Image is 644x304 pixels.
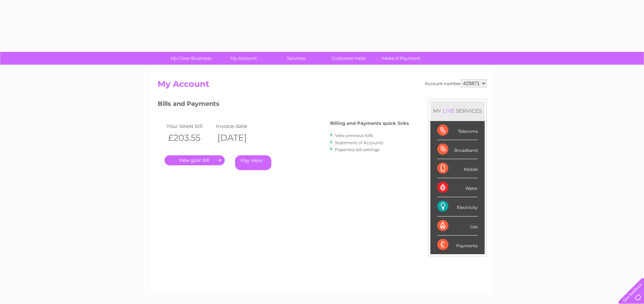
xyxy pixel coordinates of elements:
[214,121,264,131] td: Invoice date
[330,121,409,126] h4: Billing and Payments quick links
[162,52,220,65] a: My Clear Business
[425,79,487,87] div: Account number
[437,197,478,216] div: Electricity
[165,131,214,145] th: £203.55
[158,79,487,92] h2: My Account
[165,121,214,131] td: Your latest bill
[335,140,383,145] a: Statement of Accounts
[437,178,478,197] div: Water
[320,52,377,65] a: Customer Help
[335,147,380,152] a: Paperless bill settings
[430,101,485,121] div: MY SERVICES
[437,140,478,159] div: Broadband
[441,108,456,114] div: LIVE
[215,52,272,65] a: My Account
[235,155,271,170] a: Pay Here
[437,217,478,236] div: Gas
[437,159,478,178] div: Mobile
[373,52,430,65] a: Make A Payment
[268,52,325,65] a: Services
[214,131,264,145] th: [DATE]
[437,121,478,140] div: Telecoms
[158,99,409,111] h3: Bills and Payments
[437,236,478,254] div: Payments
[335,133,373,138] a: View previous bills
[165,155,225,165] a: .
